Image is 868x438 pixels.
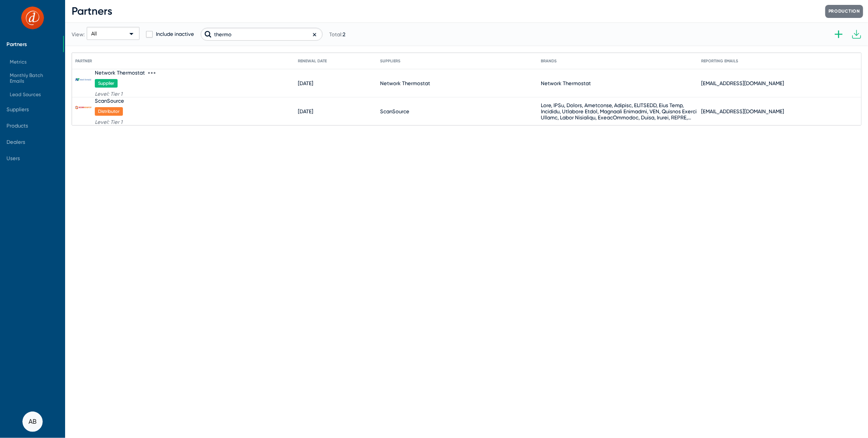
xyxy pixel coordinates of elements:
[95,119,127,125] span: Level: Tier 1
[95,91,148,97] span: Level: Tier 1
[95,79,118,88] span: Supplier
[75,59,92,64] div: Partner
[201,28,323,41] input: Search partners
[298,59,334,64] div: Renewal Date
[701,53,858,69] mat-header-cell: Reporting Emails
[380,80,430,86] span: Network Thermostat
[72,5,112,18] span: Partners
[75,59,99,64] div: Partner
[701,108,784,114] span: [EMAIL_ADDRESS][DOMAIN_NAME]
[72,31,85,37] span: View:
[7,155,20,161] span: Users
[95,98,124,104] div: ScanSource
[7,139,25,145] span: Dealers
[10,73,57,84] span: Monthly Batch Emails
[298,80,313,86] div: [DATE]
[541,80,591,86] span: Network Thermostat
[541,53,702,69] mat-header-cell: Brands
[22,412,43,432] button: AB
[343,31,345,37] span: 2
[10,92,41,97] span: Lead Sources
[91,31,97,37] span: All
[541,102,697,121] span: Lore, IPSu, Dolors, Ametconse, Adipisc, ELITSEDD, Eius Temp, Incididu, Utlabore Etdol, Magnaali E...
[380,108,409,114] span: ScanSource
[298,108,313,114] div: [DATE]
[7,41,27,47] span: Partners
[75,78,92,81] img: Network%20Thermostat_638292974823070837.png
[7,106,29,112] span: Suppliers
[10,59,26,65] span: Metrics
[95,70,145,76] div: Network Thermostat
[329,31,345,37] span: Total:
[95,107,123,116] span: Distributor
[380,53,541,69] mat-header-cell: Suppliers
[7,123,28,129] span: Products
[298,59,327,64] div: Renewal Date
[75,106,92,109] img: ScanSource_638760954016068116.png
[701,80,784,86] span: [EMAIL_ADDRESS][DOMAIN_NAME]
[156,29,194,39] span: Include inactive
